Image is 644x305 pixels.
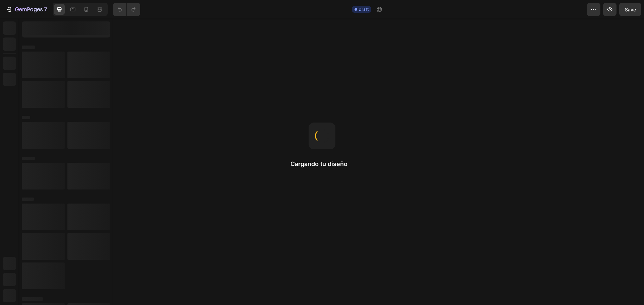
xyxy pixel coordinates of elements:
[359,6,369,12] span: Draft
[619,3,641,16] button: Save
[290,160,347,167] font: Cargando tu diseño
[625,7,636,12] span: Save
[113,3,140,16] div: Undo/Redo
[44,5,47,13] p: 7
[3,3,50,16] button: 7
